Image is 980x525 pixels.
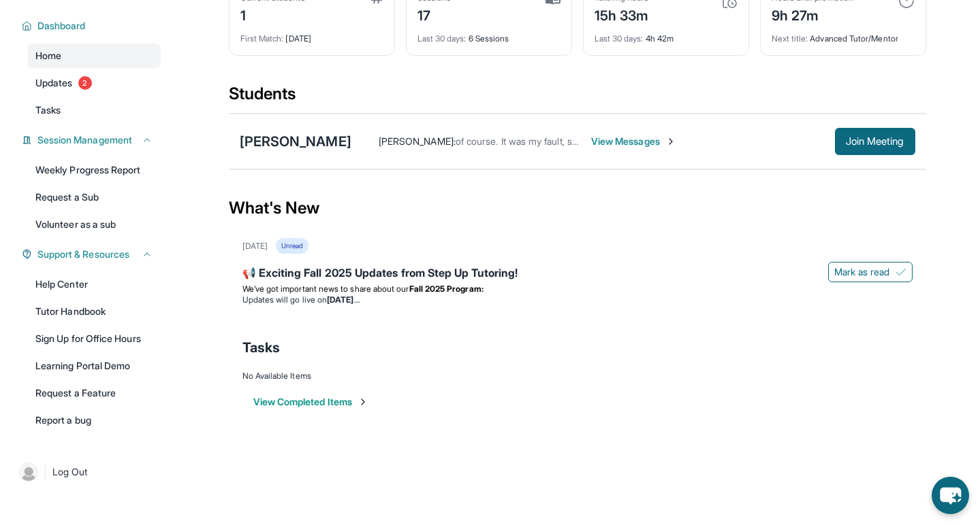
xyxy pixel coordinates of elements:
[27,354,161,378] a: Learning Portal Demo
[19,462,38,481] img: user-img
[14,457,161,487] a: |Log Out
[240,25,383,44] div: [DATE]
[229,178,926,238] div: What's New
[846,137,904,146] span: Join Meeting
[35,103,61,117] span: Tasks
[834,265,890,279] span: Mark as read
[242,338,280,357] span: Tasks
[32,19,153,33] button: Dashboard
[932,477,969,514] button: chat-button
[772,25,915,44] div: Advanced Tutor/Mentor
[379,135,456,147] span: [PERSON_NAME] :
[240,132,351,151] div: [PERSON_NAME]
[242,265,913,284] div: 📢 Exciting Fall 2025 Updates from Step Up Tutoring!
[409,284,484,294] strong: Fall 2025 Program:
[229,83,926,113] div: Students
[32,133,153,147] button: Session Management
[417,3,452,25] div: 17
[27,98,161,122] a: Tasks
[327,294,359,305] strong: [DATE]
[242,284,409,294] span: We’ve got important news to share about our
[27,212,161,237] a: Volunteer as a sub
[828,262,913,282] button: Mark as read
[591,135,676,148] span: View Messages
[240,33,284,44] span: First Match :
[35,49,61,63] span: Home
[37,19,86,33] span: Dashboard
[37,248,129,261] span: Support & Resources
[35,76,73,90] span: Updates
[240,3,305,25] div: 1
[276,238,309,254] div: Unread
[835,128,915,155] button: Join Meeting
[44,464,47,480] span: |
[27,158,161,182] a: Weekly Progress Report
[253,395,368,409] button: View Completed Items
[27,408,161,433] a: Report a bug
[27,299,161,324] a: Tutor Handbook
[27,381,161,405] a: Request a Feature
[27,44,161,68] a: Home
[242,241,268,252] div: [DATE]
[242,371,913,382] div: No Available Items
[27,272,161,297] a: Help Center
[595,25,738,44] div: 4h 42m
[27,326,161,351] a: Sign Up for Office Hours
[595,33,644,44] span: Last 30 days :
[27,71,161,95] a: Updates2
[27,185,161,209] a: Request a Sub
[456,135,670,147] span: of course. It was my fault, so do not worry about it
[417,33,467,44] span: Last 30 days :
[32,248,153,261] button: Support & Resources
[37,133,132,147] span: Session Management
[52,465,88,479] span: Log Out
[772,33,808,44] span: Next title :
[78,76,92,90] span: 2
[896,267,906,277] img: Mark as read
[772,3,853,25] div: 9h 27m
[595,3,649,25] div: 15h 33m
[417,25,560,44] div: 6 Sessions
[242,294,913,305] li: Updates will go live on
[665,136,676,147] img: Chevron-Right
